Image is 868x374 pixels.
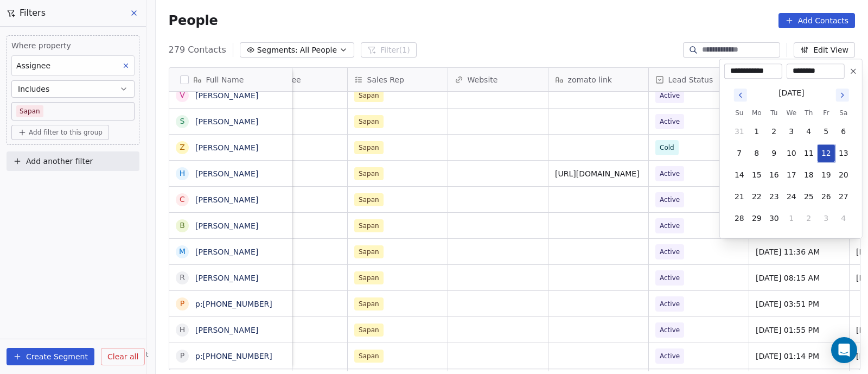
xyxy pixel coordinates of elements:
button: 16 [765,166,783,183]
button: 26 [818,188,835,205]
th: Thursday [800,107,818,118]
button: 1 [783,210,800,227]
button: 7 [731,144,748,162]
button: 2 [765,123,783,140]
button: 20 [835,166,852,183]
button: 31 [731,123,748,140]
button: 17 [783,166,800,183]
button: 21 [731,188,748,205]
th: Tuesday [765,107,783,118]
button: 5 [818,123,835,140]
button: 8 [748,144,765,162]
button: 3 [783,123,800,140]
button: 6 [835,123,852,140]
button: 9 [765,144,783,162]
button: 24 [783,188,800,205]
th: Friday [818,107,835,118]
th: Saturday [835,107,852,118]
button: 2 [800,210,818,227]
button: Go to next month [835,87,850,103]
button: 27 [835,188,852,205]
button: 15 [748,166,765,183]
button: 19 [818,166,835,183]
button: 4 [835,210,852,227]
th: Sunday [731,107,748,118]
div: [DATE] [778,87,804,99]
button: 10 [783,144,800,162]
button: 11 [800,144,818,162]
button: 29 [748,210,765,227]
th: Wednesday [783,107,800,118]
button: 14 [731,166,748,183]
button: 30 [765,210,783,227]
th: Monday [748,107,765,118]
button: 23 [765,188,783,205]
button: 1 [748,123,765,140]
button: 4 [800,123,818,140]
button: 3 [818,210,835,227]
button: 13 [835,144,852,162]
button: 28 [731,210,748,227]
button: 22 [748,188,765,205]
button: Go to previous month [733,87,748,103]
button: 18 [800,166,818,183]
button: 12 [818,144,835,162]
button: 25 [800,188,818,205]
